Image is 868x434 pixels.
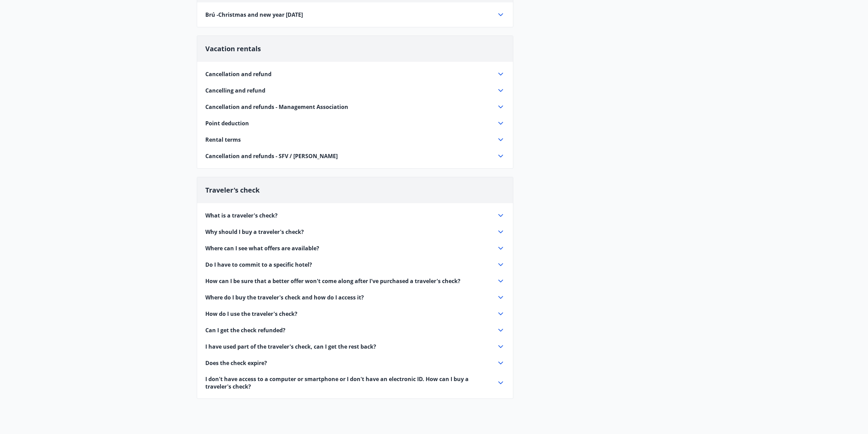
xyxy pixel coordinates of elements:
div: Cancelling and refund [205,86,505,95]
span: Cancellation and refunds - SFV / [PERSON_NAME] [205,152,338,160]
div: What is a traveler's check? [205,211,505,220]
div: Does the check expire? [205,359,505,367]
font: Cancellation and refunds - Management Association [205,103,348,111]
div: Can I get the check refunded? [205,326,505,334]
font: Does the check expire? [205,359,267,367]
div: I have used part of the traveler's check, can I get the rest back? [205,342,505,351]
font: Do I have to commit to a specific hotel? [205,261,312,268]
div: Cancellation and refunds - Management Association [205,103,505,111]
span: Cancellation and refund [205,70,271,78]
font: How can I be sure that a better offer won't come along after I've purchased a traveler's check? [205,277,460,285]
div: Why should I buy a traveler's check? [205,228,505,236]
div: I don't have access to a computer or smartphone or I don't have an electronic ID. How can I buy a... [205,375,505,390]
div: Cancellation and refund [205,70,505,78]
font: I have used part of the traveler's check, can I get the rest back? [205,343,376,350]
div: Cancellation and refunds - SFV / [PERSON_NAME] [205,152,505,160]
span: Vacation rentals [205,44,261,53]
div: Where can I see what offers are available? [205,244,505,252]
div: How do I use the traveler's check? [205,310,505,318]
font: Can I get the check refunded? [205,326,285,334]
font: How do I use the traveler's check? [205,310,297,318]
div: Point deduction [205,119,505,127]
font: Traveler's check [205,185,260,195]
font: What is a traveler's check? [205,212,278,219]
font: Brú -Christmas and new year [DATE] [205,11,303,18]
div: Brú -Christmas and new year [DATE] [205,11,505,19]
div: Do I have to commit to a specific hotel? [205,261,505,269]
div: Where do I buy the traveler's check and how do I access it? [205,293,505,302]
font: I don't have access to a computer or smartphone or I don't have an electronic ID. How can I buy a... [205,375,469,390]
span: Point deduction [205,120,249,127]
span: Cancelling and refund [205,87,265,94]
font: Where can I see what offers are available? [205,244,319,252]
span: Rental terms [205,136,241,143]
font: Why should I buy a traveler's check? [205,228,304,236]
font: Where do I buy the traveler's check and how do I access it? [205,294,364,301]
div: How can I be sure that a better offer won't come along after I've purchased a traveler's check? [205,277,505,285]
div: Rental terms [205,136,505,144]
